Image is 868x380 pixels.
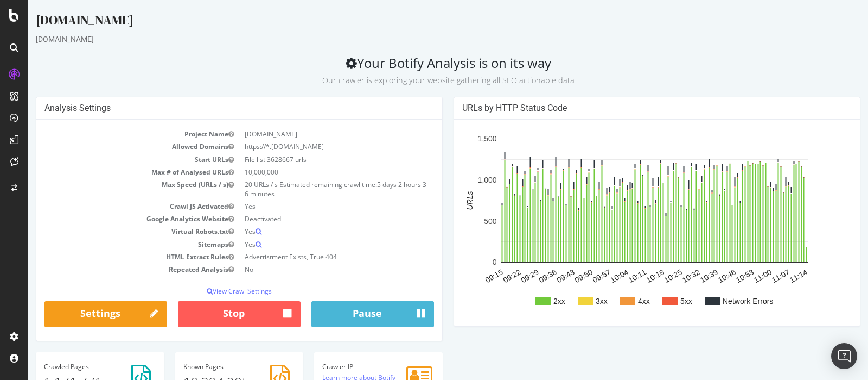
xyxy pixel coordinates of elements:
[434,128,819,318] svg: A chart.
[450,176,469,184] text: 1,000
[16,238,211,251] td: Sitemaps
[216,180,398,198] span: 5 days 2 hours 36 minutes
[8,11,832,34] div: [DOMAIN_NAME]
[509,267,531,284] text: 09:36
[211,128,406,140] td: [DOMAIN_NAME]
[16,128,211,140] td: Project Name
[294,363,406,370] h4: Crawler IP
[545,267,566,284] text: 09:50
[652,297,664,306] text: 5xx
[211,200,406,213] td: Yes
[724,267,745,284] text: 11:00
[742,267,763,284] text: 11:07
[16,178,211,200] td: Max Speed (URLs / s)
[16,213,211,225] td: Google Analytics Website
[688,267,710,284] text: 10:46
[16,153,211,166] td: Start URLs
[653,267,674,284] text: 10:32
[527,267,548,284] text: 09:43
[16,225,211,238] td: Virtual Robots.txt
[831,343,857,369] div: Open Intercom Messenger
[525,297,537,306] text: 2xx
[450,135,469,144] text: 1,500
[16,200,211,213] td: Crawl JS Activated
[211,263,406,276] td: No
[211,251,406,263] td: Advertistment Exists, True 404
[16,263,211,276] td: Repeated Analysis
[434,103,824,114] h4: URLs by HTTP Status Code
[283,301,406,327] button: Pause
[8,34,832,45] div: [DOMAIN_NAME]
[706,267,727,284] text: 10:53
[617,267,638,284] text: 10:18
[567,297,579,306] text: 3xx
[16,286,406,296] p: View Crawl Settings
[211,178,406,200] td: 20 URLs / s Estimated remaining crawl time:
[694,297,745,306] text: Network Errors
[8,55,832,86] h2: Your Botify Analysis is on its way
[760,267,781,284] text: 11:14
[211,225,406,238] td: Yes
[456,217,469,226] text: 500
[464,258,469,267] text: 0
[671,267,692,284] text: 10:39
[455,267,476,284] text: 09:15
[473,267,494,284] text: 09:22
[211,166,406,178] td: 10,000,000
[16,363,128,370] h4: Pages Crawled
[294,75,546,85] small: Our crawler is exploring your website gathering all SEO actionable data
[635,267,656,284] text: 10:25
[16,301,139,327] a: Settings
[581,267,602,284] text: 10:04
[563,267,584,284] text: 09:57
[610,297,622,306] text: 4xx
[211,238,406,251] td: Yes
[211,140,406,153] td: https://*.[DOMAIN_NAME]
[491,267,512,284] text: 09:29
[150,301,272,327] button: Stop
[16,103,406,114] h4: Analysis Settings
[16,166,211,178] td: Max # of Analysed URLs
[437,191,446,210] text: URLs
[16,140,211,153] td: Allowed Domains
[211,213,406,225] td: Deactivated
[155,363,267,370] h4: Pages Known
[211,153,406,166] td: File list 3628667 urls
[599,267,620,284] text: 10:11
[16,251,211,263] td: HTML Extract Rules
